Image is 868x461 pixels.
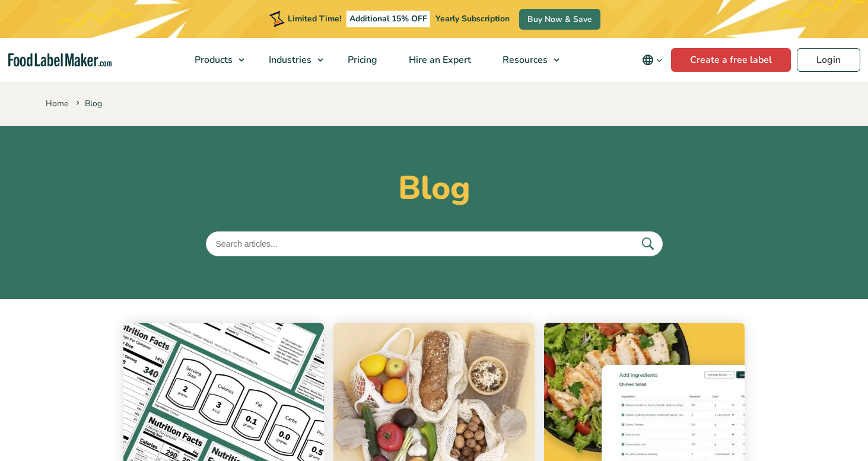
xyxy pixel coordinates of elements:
h1: Blog [46,168,823,208]
span: Products [191,53,234,66]
a: Pricing [332,38,390,82]
span: Additional 15% OFF [346,11,430,27]
span: Pricing [344,53,379,66]
a: Create a free label [671,48,791,72]
span: Yearly Subscription [435,13,510,24]
span: Limited Time! [288,13,341,24]
a: Products [179,38,250,82]
input: Search articles... [206,231,663,256]
span: Blog [74,98,102,109]
a: Home [46,98,68,109]
a: Food Label Maker homepage [8,53,112,67]
a: Hire an Expert [393,38,484,82]
a: Buy Now & Save [519,9,600,30]
a: Industries [253,38,329,82]
span: Industries [265,53,313,66]
button: Change language [634,48,671,72]
a: Login [797,48,860,72]
span: Hire an Expert [405,53,472,66]
span: Resources [499,53,549,66]
a: Resources [487,38,565,82]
